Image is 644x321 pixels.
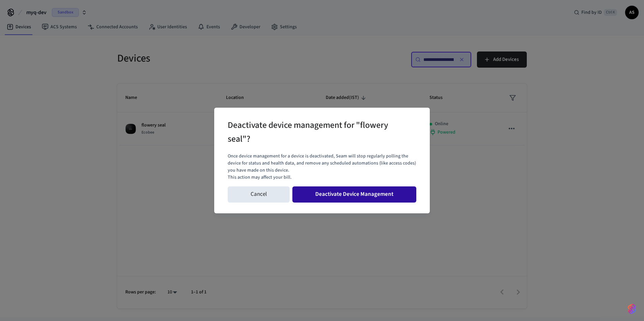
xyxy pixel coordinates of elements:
img: SeamLogoGradient.69752ec5.svg [628,304,636,314]
p: This action may affect your bill. [228,174,416,181]
button: Deactivate Device Management [292,186,416,203]
h2: Deactivate device management for "flowery seal"? [228,116,397,150]
p: Once device management for a device is deactivated, Seam will stop regularly polling the device f... [228,153,416,174]
button: Cancel [228,186,290,203]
